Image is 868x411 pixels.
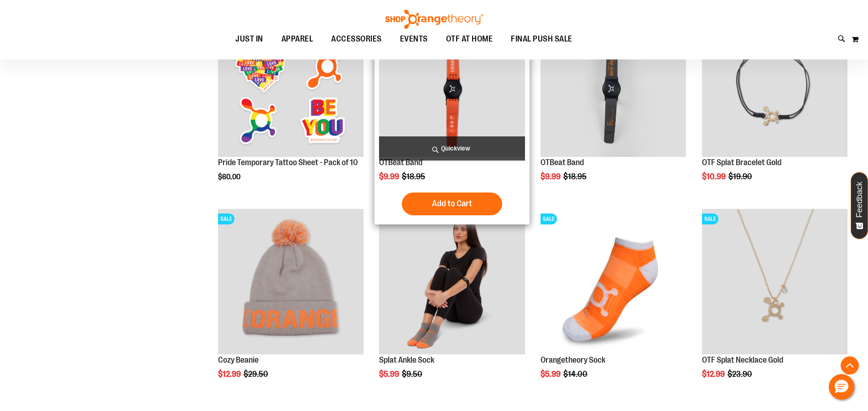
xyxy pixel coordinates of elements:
[402,369,424,379] span: $9.50
[213,7,368,204] div: product
[402,192,502,215] button: Add to Cart
[374,204,529,402] div: product
[218,11,364,157] img: Pride Temporary Tattoo Sheet - Pack of 10
[322,29,391,49] a: ACCESSORIES
[702,11,847,157] img: Product image for Splat Bracelet Gold
[855,182,864,218] span: Feedback
[702,172,727,181] span: $10.99
[851,172,868,239] button: Feedback - Show survey
[511,29,572,49] span: FINAL PUSH SALE
[702,11,847,158] a: Product image for Splat Bracelet GoldSALE
[218,11,364,158] a: Pride Temporary Tattoo Sheet - Pack of 10
[218,209,364,354] img: Main view of OTF Cozy Scarf Grey
[226,29,272,50] a: JUST IN
[379,369,400,379] span: $5.99
[728,369,754,379] span: $23.90
[702,355,783,364] a: OTF Splat Necklace Gold
[218,209,364,356] a: Main view of OTF Cozy Scarf GreySALE
[235,29,263,49] span: JUST IN
[218,213,234,224] span: SALE
[379,11,525,157] img: OTBeat Band
[391,29,437,50] a: EVENTS
[384,10,484,29] img: Shop Orangetheory
[541,209,686,356] a: Product image for Orangetheory SockSALE
[702,209,847,354] img: Product image for Splat Necklace Gold
[213,204,368,402] div: product
[563,172,588,181] span: $18.95
[379,11,525,158] a: OTBeat BandSALE
[541,369,562,379] span: $5.99
[541,213,557,224] span: SALE
[541,158,584,167] a: OTBeat Band
[432,198,472,208] span: Add to Cart
[218,355,259,364] a: Cozy Beanie
[374,7,529,224] div: product
[697,204,852,402] div: product
[541,11,686,158] a: OTBeat BandSALE
[379,355,434,364] a: Splat Ankle Sock
[400,29,428,49] span: EVENTS
[563,369,589,379] span: $14.00
[281,29,313,49] span: APPAREL
[218,369,242,379] span: $12.99
[829,374,854,400] button: Hello, have a question? Let’s chat.
[541,11,686,157] img: OTBeat Band
[702,213,718,224] span: SALE
[536,204,691,402] div: product
[728,172,754,181] span: $19.90
[541,355,605,364] a: Orangetheory Sock
[379,172,400,181] span: $9.99
[379,158,422,167] a: OTBeat Band
[379,136,525,161] a: Quickview
[272,29,322,50] a: APPAREL
[697,7,852,204] div: product
[702,158,781,167] a: OTF Splat Bracelet Gold
[702,369,726,379] span: $12.99
[437,29,502,50] a: OTF AT HOME
[402,172,426,181] span: $18.95
[841,356,859,375] button: Back To Top
[541,209,686,354] img: Product image for Orangetheory Sock
[541,172,562,181] span: $9.99
[218,173,242,181] span: $60.00
[536,7,691,204] div: product
[379,209,525,356] a: Product image for Splat Ankle SockSALE
[379,209,525,354] img: Product image for Splat Ankle Sock
[218,158,358,167] a: Pride Temporary Tattoo Sheet - Pack of 10
[702,209,847,356] a: Product image for Splat Necklace GoldSALE
[446,29,493,49] span: OTF AT HOME
[244,369,270,379] span: $29.50
[502,29,582,50] a: FINAL PUSH SALE
[331,29,382,49] span: ACCESSORIES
